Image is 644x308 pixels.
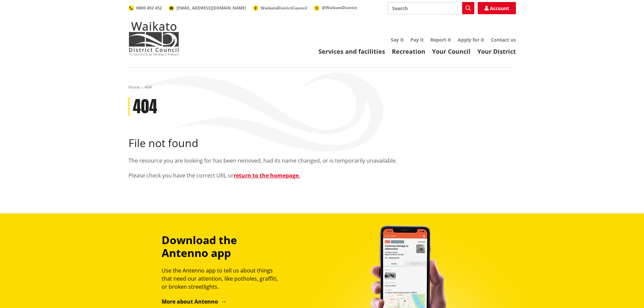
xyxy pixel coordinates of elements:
img: Waikato District Council - Te Kaunihera aa Takiwaa o Waikato [128,22,179,55]
h2: File not found [128,137,516,149]
a: @WaikatoDistrict [314,5,357,10]
p: Please check you have the correct URL or [128,171,516,180]
a: Report it [430,37,451,43]
iframe: Messenger Launcher [613,280,637,304]
span: 0800 492 452 [136,5,162,11]
a: Apply for it [458,37,484,43]
nav: breadcrumb [128,85,516,90]
span: [EMAIL_ADDRESS][DOMAIN_NAME] [176,5,246,11]
h1: 404 [133,97,157,117]
a: Pay it [410,37,424,43]
a: More about Antenno [162,298,227,305]
p: The resource you are looking for has been removed, had its name changed, or is temporarily unavai... [128,157,516,165]
h3: Download the Antenno app [162,234,284,260]
a: Say it [391,37,404,43]
a: Your District [477,47,516,55]
a: 0800 492 452 [128,5,162,11]
a: Home [128,84,140,90]
a: Account [478,2,516,14]
a: return to the homepage. [234,172,300,179]
input: Search input [388,2,474,14]
a: [EMAIL_ADDRESS][DOMAIN_NAME] [169,5,246,11]
a: WaikatoDistrictCouncil [253,5,307,11]
a: Your Council [432,47,471,55]
span: @WaikatoDistrict [322,5,357,10]
a: Services and facilities [318,47,385,55]
span: WaikatoDistrictCouncil [261,5,307,11]
p: Use the Antenno app to tell us about things that need our attention, like potholes, graffiti, or ... [162,266,284,291]
a: Recreation [392,47,425,55]
span: 404 [145,84,152,90]
a: Contact us [491,37,516,43]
